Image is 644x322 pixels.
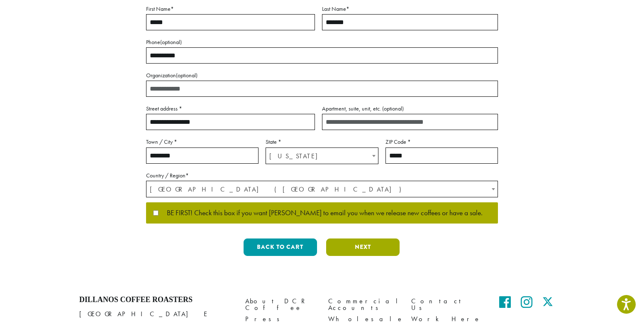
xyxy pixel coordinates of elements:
h4: Dillanos Coffee Roasters [79,295,233,305]
label: State [266,137,378,147]
span: Country / Region [146,181,498,197]
a: Contact Us [411,295,482,313]
span: State [266,147,378,164]
span: United States (US) [146,181,498,197]
button: Back to cart [244,238,317,256]
label: Town / City [146,137,259,147]
label: First Name [146,4,315,14]
a: About DCR Coffee [245,295,316,313]
a: Commercial Accounts [328,295,399,313]
label: ZIP Code [385,137,498,147]
span: (optional) [176,71,198,79]
input: BE FIRST! Check this box if you want [PERSON_NAME] to email you when we release new coffees or ha... [153,210,159,216]
label: Street address [146,103,315,114]
span: (optional) [160,38,182,46]
button: Next [326,238,400,256]
span: (optional) [382,105,404,112]
span: BE FIRST! Check this box if you want [PERSON_NAME] to email you when we release new coffees or ha... [159,209,483,217]
span: Washington [266,148,378,164]
label: Organization [146,70,498,81]
label: Last Name [322,4,498,14]
label: Apartment, suite, unit, etc. [322,103,498,114]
